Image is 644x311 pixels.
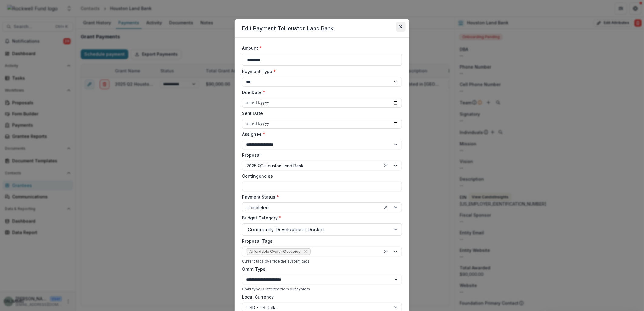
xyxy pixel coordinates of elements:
[242,194,398,200] label: Payment Status
[242,45,398,51] label: Amount
[303,249,309,255] div: Remove Affordable Owner Occupied
[242,266,398,272] label: Grant Type
[242,259,402,263] div: Current tags override the system tags
[382,248,390,255] div: Clear selected options
[382,162,390,169] div: Clear selected options
[242,89,398,95] label: Due Date
[242,152,398,158] label: Proposal
[242,238,398,244] label: Proposal Tags
[396,22,406,32] button: Close
[235,19,409,38] header: Edit Payment To Houston Land Bank
[242,68,398,75] label: Payment Type
[242,215,398,221] label: Budget Category
[242,131,398,137] label: Assignee
[242,287,402,291] div: Grant type is inferred from our system
[249,249,301,254] span: Affordable Owner Occupied
[242,110,398,116] label: Sent Date
[382,204,390,211] div: Clear selected options
[242,294,274,300] label: Local Currency
[242,173,398,179] label: Contingencies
